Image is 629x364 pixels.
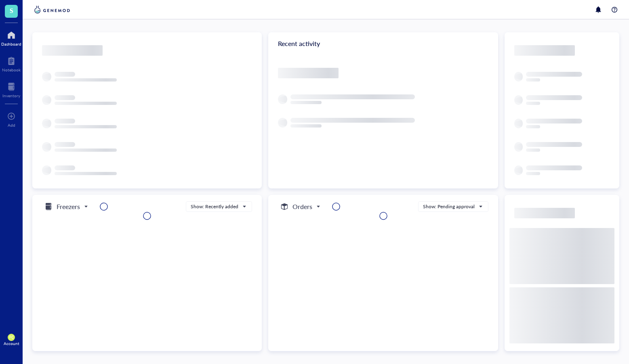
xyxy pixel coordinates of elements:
[10,5,13,15] span: S
[423,203,475,210] div: Show: Pending approval
[1,42,21,46] div: Dashboard
[9,335,14,339] span: FC
[2,80,20,98] a: Inventory
[268,32,498,55] div: Recent activity
[2,54,21,72] a: Notebook
[1,29,21,46] a: Dashboard
[292,202,312,211] h5: Orders
[2,67,21,72] div: Notebook
[57,202,80,211] h5: Freezers
[2,93,20,98] div: Inventory
[4,341,19,346] div: Account
[32,5,72,15] img: genemod-logo
[191,203,238,210] div: Show: Recently added
[8,123,15,128] div: Add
